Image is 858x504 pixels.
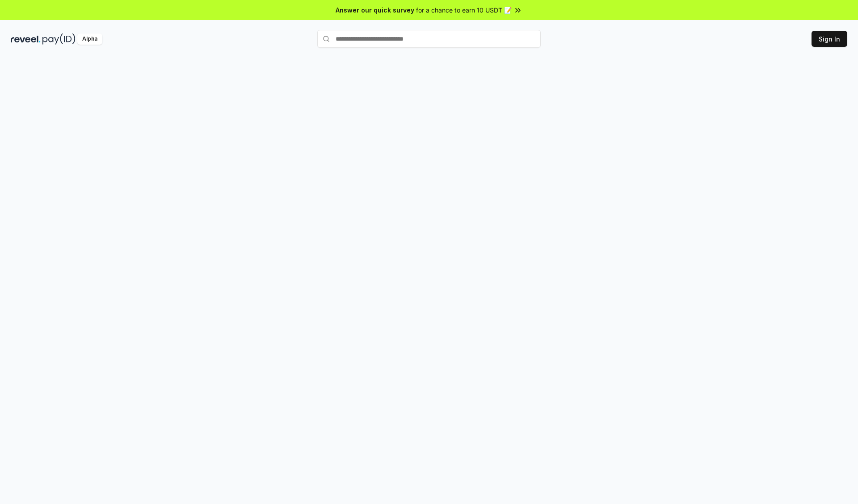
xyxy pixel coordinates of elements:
img: pay_id [42,33,76,45]
img: reveel_dark [11,33,41,45]
button: Sign In [812,31,847,47]
div: Alpha [77,33,102,45]
span: for a chance to earn 10 USDT 📝 [416,5,512,15]
span: Answer our quick survey [336,5,414,15]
